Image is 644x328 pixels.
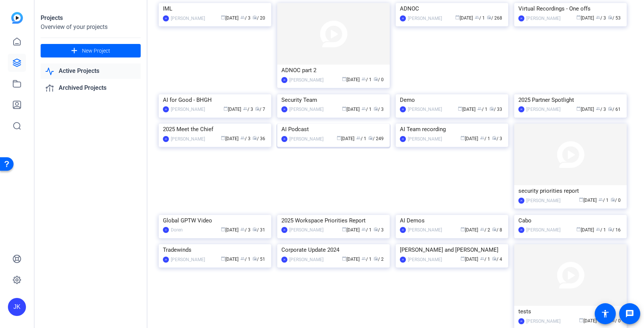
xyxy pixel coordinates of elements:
[240,15,245,20] span: group
[337,136,341,140] span: calendar_today
[11,12,23,24] img: blue-gradient.svg
[342,106,346,111] span: calendar_today
[342,227,360,233] span: [DATE]
[221,136,225,140] span: calendar_today
[281,257,287,263] div: JK
[408,256,442,263] div: [PERSON_NAME]
[281,244,386,255] div: Corporate Update 2024
[374,256,378,261] span: radio
[337,136,354,141] span: [DATE]
[518,318,524,324] div: JK
[252,136,265,141] span: / 36
[255,107,265,112] span: / 7
[281,227,287,233] div: JK
[221,136,238,141] span: [DATE]
[408,226,442,234] div: [PERSON_NAME]
[518,227,524,233] div: JK
[596,15,606,21] span: / 3
[342,227,346,231] span: calendar_today
[492,227,497,231] span: radio
[361,227,366,231] span: group
[281,65,386,76] div: ADNOC part 2
[455,15,473,21] span: [DATE]
[400,215,504,226] div: AI Demos
[368,136,384,141] span: / 249
[518,15,524,21] div: JK
[460,227,465,231] span: calendar_today
[374,77,384,82] span: / 0
[576,106,581,111] span: calendar_today
[171,135,205,143] div: [PERSON_NAME]
[458,107,475,112] span: [DATE]
[518,94,623,106] div: 2025 Partner Spotlight
[163,124,267,135] div: 2025 Meet the Chief
[240,256,245,261] span: group
[458,106,462,111] span: calendar_today
[611,197,615,202] span: radio
[489,106,494,111] span: radio
[518,185,623,196] div: security priorities report
[518,198,524,204] div: JK
[221,15,225,20] span: calendar_today
[460,136,465,140] span: calendar_today
[480,257,490,262] span: / 1
[480,136,485,140] span: group
[400,244,504,255] div: [PERSON_NAME] and [PERSON_NAME]
[518,215,623,226] div: Cabo
[163,3,267,14] div: IML
[281,94,386,106] div: Security Team
[289,226,324,234] div: [PERSON_NAME]
[596,227,606,233] span: / 1
[492,136,502,141] span: / 3
[342,77,346,81] span: calendar_today
[374,106,378,111] span: radio
[41,23,141,32] div: Overview of your projects
[243,106,248,111] span: group
[492,227,502,233] span: / 8
[163,106,169,112] div: JK
[240,257,251,262] span: / 1
[460,257,478,262] span: [DATE]
[361,106,366,111] span: group
[608,106,612,111] span: radio
[281,106,287,112] div: JK
[171,106,205,113] div: [PERSON_NAME]
[480,227,485,231] span: group
[163,215,267,226] div: Global GPTW Video
[289,135,324,143] div: [PERSON_NAME]
[596,15,600,20] span: group
[374,257,384,262] span: / 2
[611,198,621,203] span: / 0
[475,15,485,21] span: / 1
[281,77,287,83] div: JK
[598,198,609,203] span: / 1
[455,15,460,20] span: calendar_today
[518,306,623,317] div: tests
[41,14,141,23] div: Projects
[163,227,169,233] div: D
[221,256,225,261] span: calendar_today
[252,257,265,262] span: / 51
[356,136,366,141] span: / 1
[625,309,634,318] mat-icon: message
[526,106,560,113] div: [PERSON_NAME]
[460,256,465,261] span: calendar_today
[240,136,251,141] span: / 3
[477,106,482,111] span: group
[492,136,497,140] span: radio
[240,227,245,231] span: group
[240,227,251,233] span: / 3
[41,63,141,79] a: Active Projects
[408,15,442,22] div: [PERSON_NAME]
[252,15,265,21] span: / 20
[361,77,372,82] span: / 1
[576,107,594,112] span: [DATE]
[487,15,502,21] span: / 268
[596,227,600,231] span: group
[579,318,583,322] span: calendar_today
[8,298,26,316] div: JK
[608,227,621,233] span: / 16
[361,256,366,261] span: group
[289,76,324,84] div: [PERSON_NAME]
[281,124,386,135] div: AI Podcast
